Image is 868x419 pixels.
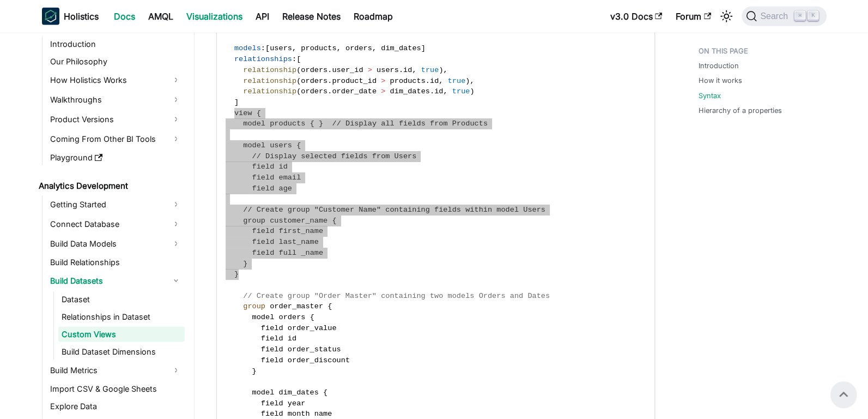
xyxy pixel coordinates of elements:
[332,217,336,225] span: {
[332,77,377,85] span: product_id
[243,77,296,85] span: relationship
[261,324,283,332] span: field
[452,87,470,95] span: true
[368,66,372,74] span: >
[252,173,274,182] span: field
[243,302,265,310] span: group
[58,309,185,325] a: Relationships in Dataset
[47,130,185,148] a: Coming From Other BI Tools
[261,410,283,418] span: field
[296,66,301,74] span: (
[327,77,332,85] span: .
[699,91,721,101] a: Syntax
[234,55,292,63] span: relationships
[252,388,274,397] span: model
[372,44,377,52] span: ,
[252,163,274,171] span: field
[278,184,292,193] span: age
[47,255,185,270] a: Build Relationships
[742,7,826,26] button: Search (Command+K)
[261,356,283,364] span: field
[243,292,550,300] span: // Create group "Order Master" containing two models Orders and Dates
[234,44,261,52] span: models
[270,302,323,310] span: order_master
[243,217,265,225] span: group
[47,381,185,397] a: Import CSV & Google Sheets
[107,8,142,25] a: Docs
[278,227,323,235] span: first_name
[243,66,296,74] span: relationship
[327,66,332,74] span: .
[252,227,274,235] span: field
[288,410,310,418] span: month
[252,238,274,246] span: field
[292,44,296,52] span: ,
[669,8,718,25] a: Forum
[296,87,301,95] span: (
[243,119,265,128] span: model
[421,66,439,74] span: true
[699,61,739,71] a: Introduction
[332,66,363,74] span: user_id
[35,178,185,194] a: Analytics Development
[347,8,399,25] a: Roadmap
[301,77,327,85] span: orders
[345,44,372,52] span: orders
[381,44,421,52] span: dim_dates
[270,217,327,225] span: customer_name
[234,109,252,117] span: view
[332,119,488,128] span: // Display all fields from Products
[180,8,249,25] a: Visualizations
[47,71,185,89] a: How Holistics Works
[47,235,185,253] a: Build Data Models
[296,77,301,85] span: (
[58,327,185,342] a: Custom Views
[323,388,327,397] span: {
[252,184,274,193] span: field
[390,77,425,85] span: products
[296,141,301,149] span: {
[470,87,474,95] span: )
[257,109,261,117] span: {
[288,345,341,354] span: order_status
[718,8,735,25] button: Switch between dark and light mode (currently light mode)
[301,87,327,95] span: orders
[443,87,447,95] span: ,
[47,399,185,414] a: Explore Data
[830,381,857,408] button: Scroll back to top
[58,292,185,307] a: Dataset
[270,119,305,128] span: products
[47,150,185,165] a: Playground
[327,302,332,310] span: {
[234,98,239,106] span: ]
[64,10,99,23] b: Holistics
[301,249,323,257] span: _name
[47,196,185,213] a: Getting Started
[292,55,296,63] span: :
[265,44,270,52] span: [
[252,313,274,321] span: model
[243,206,545,214] span: // Create group "Customer Name" containing fields within model Users
[278,313,305,321] span: orders
[288,334,296,343] span: id
[430,77,439,85] span: id
[278,163,287,171] span: id
[270,141,292,149] span: users
[448,77,466,85] span: true
[757,11,794,21] span: Search
[31,33,195,419] nav: Docs sidebar
[288,324,337,332] span: order_value
[443,66,447,74] span: ,
[390,87,429,95] span: dim_dates
[310,313,314,321] span: {
[261,399,283,408] span: field
[47,54,185,69] a: Our Philosophy
[270,44,292,52] span: users
[421,44,426,52] span: ]
[699,105,782,116] a: Hierarchy of a properties
[301,44,336,52] span: products
[252,152,416,160] span: // Display selected fields from Users
[261,345,283,354] span: field
[249,8,276,25] a: API
[58,344,185,360] a: Build Dataset Dimensions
